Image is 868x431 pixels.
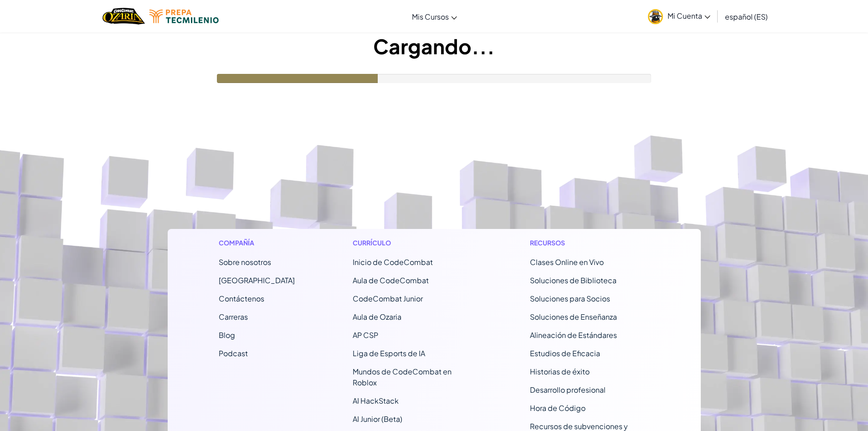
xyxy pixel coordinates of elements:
a: Clases Online en Vivo [530,257,604,267]
a: Mi Cuenta [643,2,715,31]
a: Liga de Esports de IA [353,348,425,358]
a: español (ES) [720,4,772,29]
a: CodeCombat Junior [353,294,423,303]
a: Ozaria by CodeCombat logo [103,7,145,26]
a: Alineación de Estándares [530,330,617,340]
a: Aula de Ozaria [353,312,401,322]
h1: Recursos [530,238,650,248]
a: AI HackStack [353,396,399,405]
a: Blog [219,330,235,340]
a: Soluciones para Socios [530,294,610,303]
a: AP CSP [353,330,378,340]
a: Soluciones de Enseñanza [530,312,617,322]
img: Tecmilenio logo [149,10,219,23]
img: Home [103,7,145,26]
a: Hora de Código [530,403,586,413]
a: Aula de CodeCombat [353,275,429,285]
span: Contáctenos [219,294,264,303]
h1: Currículo [353,238,473,248]
a: Carreras [219,312,248,322]
a: Mis Cursos [407,4,462,29]
span: español (ES) [725,12,768,21]
span: Mis Cursos [412,12,449,21]
a: Mundos de CodeCombat en Roblox [353,367,452,387]
span: Inicio de CodeCombat [353,257,433,267]
a: Historias de éxito [530,367,590,376]
a: Podcast [219,348,248,358]
a: Soluciones de Biblioteca [530,275,616,285]
a: AI Junior (Beta) [353,414,402,424]
a: Estudios de Eficacia [530,348,600,358]
img: avatar [648,9,663,24]
a: Desarrollo profesional [530,385,606,395]
a: Sobre nosotros [219,257,271,267]
h1: Compañía [219,238,295,248]
span: Mi Cuenta [668,11,710,21]
a: [GEOGRAPHIC_DATA] [219,275,295,285]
